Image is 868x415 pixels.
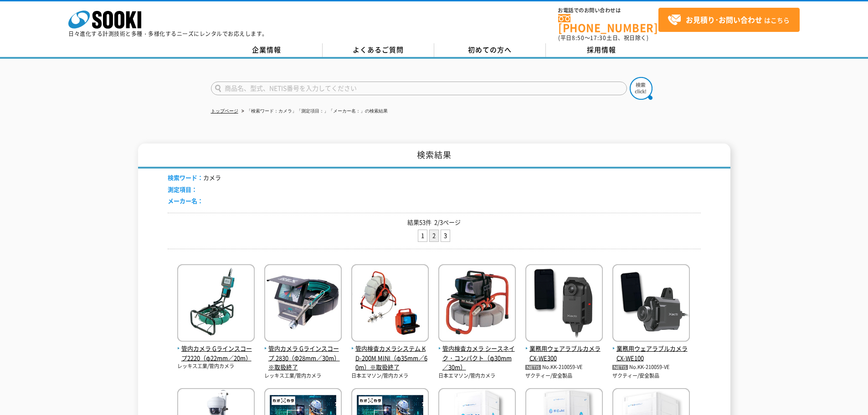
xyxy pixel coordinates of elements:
[630,77,652,100] img: btn_search.png
[323,43,434,57] a: よくあるご質問
[168,173,203,182] span: 検索ワード：
[558,8,658,13] span: お電話でのお問い合わせは
[668,13,790,27] span: はこちら
[351,264,429,344] img: KD-200M MINI（φ35mm／60m）※取扱終了
[351,372,429,380] p: 日本エマソン/管内カメラ
[264,264,342,344] img: Gラインスコープ 2830（Φ28mm／30m）※取扱終了
[525,334,603,363] a: 業務用ウェアラブルカメラ CX-WE300
[211,82,627,95] input: 商品名、型式、NETIS番号を入力してください
[612,363,690,372] p: No.KK-210059-VE
[525,372,603,380] p: ザクティー/安全製品
[418,230,427,241] a: 1
[612,334,690,363] a: 業務用ウェアラブルカメラ CX-WE100
[658,8,800,32] a: お見積り･お問い合わせはこちら
[558,14,658,33] a: [PHONE_NUMBER]
[264,344,342,372] span: 管内カメラ Gラインスコープ 2830（Φ28mm／30m）※取扱終了
[351,334,429,372] a: 管内検査カメラシステム KD-200M MINI（φ35mm／60m）※取扱終了
[211,108,238,113] a: トップページ
[438,334,516,372] a: 管内検査カメラ シースネイク・コンパクト（φ30mm／30m）
[434,43,546,57] a: 初めての方へ
[441,230,450,241] a: 3
[612,344,690,363] span: 業務用ウェアラブルカメラ CX-WE100
[438,344,516,372] span: 管内検査カメラ シースネイク・コンパクト（φ30mm／30m）
[168,218,701,227] p: 結果53件 2/3ページ
[264,372,342,380] p: レッキス工業/管内カメラ
[612,372,690,380] p: ザクティー/安全製品
[525,363,603,372] p: No.KK-210059-VE
[438,264,516,344] img: シースネイク・コンパクト（φ30mm／30m）
[177,264,255,344] img: Gラインスコープ2220（φ22mm／20m）
[168,196,203,205] span: メーカー名：
[546,43,657,57] a: 採用情報
[572,34,585,42] span: 8:50
[168,173,221,183] li: カメラ
[264,334,342,372] a: 管内カメラ Gラインスコープ 2830（Φ28mm／30m）※取扱終了
[177,334,255,363] a: 管内カメラ Gラインスコープ2220（φ22mm／20m）
[138,143,730,169] h1: 検索結果
[240,107,388,116] li: 「検索ワード：カメラ」「測定項目：」「メーカー名：」の検索結果
[177,344,255,363] span: 管内カメラ Gラインスコープ2220（φ22mm／20m）
[525,264,603,344] img: CX-WE300
[525,344,603,363] span: 業務用ウェアラブルカメラ CX-WE300
[211,43,323,57] a: 企業情報
[429,230,439,242] li: 2
[168,185,197,194] span: 測定項目：
[468,45,512,55] span: 初めての方へ
[438,372,516,380] p: 日本エマソン/管内カメラ
[558,34,648,42] span: (平日 ～ 土日、祝日除く)
[590,34,606,42] span: 17:30
[612,264,690,344] img: CX-WE100
[68,31,268,36] p: 日々進化する計測技術と多種・多様化するニーズにレンタルでお応えします。
[177,363,255,370] p: レッキス工業/管内カメラ
[351,344,429,372] span: 管内検査カメラシステム KD-200M MINI（φ35mm／60m）※取扱終了
[686,14,762,25] strong: お見積り･お問い合わせ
